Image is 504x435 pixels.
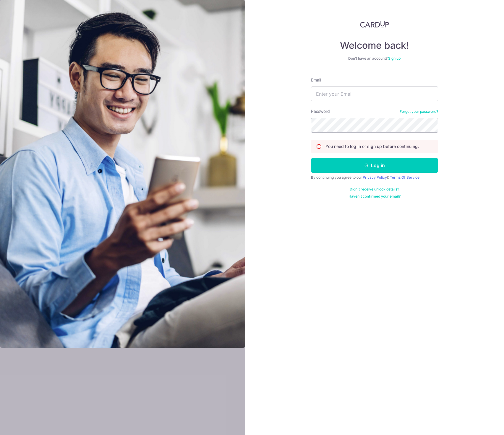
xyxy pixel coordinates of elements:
img: CardUp Logo [360,21,389,28]
a: Privacy Policy [363,175,387,180]
div: Don’t have an account? [311,56,438,61]
label: Password [311,108,330,114]
button: Log in [311,158,438,173]
a: Terms Of Service [390,175,419,180]
h4: Welcome back! [311,40,438,51]
a: Sign up [388,56,401,61]
a: Forgot your password? [400,109,438,114]
label: Email [311,77,321,83]
p: You need to log in or sign up before continuing. [325,144,419,149]
input: Enter your Email [311,87,438,101]
div: By continuing you agree to our & [311,175,438,180]
a: Haven't confirmed your email? [349,194,401,199]
a: Didn't receive unlock details? [350,187,399,192]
